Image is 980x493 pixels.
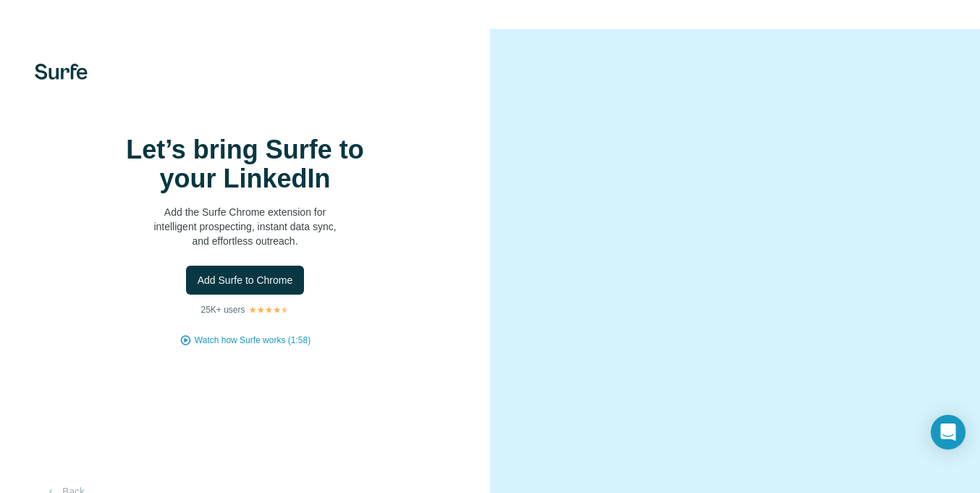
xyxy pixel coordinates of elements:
[200,303,245,316] p: 25K+ users
[195,334,311,347] button: Watch how Surfe works (1:58)
[186,266,305,295] button: Add Surfe to Chrome
[198,273,293,287] span: Add Surfe to Chrome
[248,306,290,314] img: Rating Stars
[101,205,390,248] p: Add the Surfe Chrome extension for intelligent prospecting, instant data sync, and effortless out...
[35,64,88,80] img: Surfe's logo
[931,415,966,450] div: Open Intercom Messenger
[101,135,390,193] h1: Let’s bring Surfe to your LinkedIn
